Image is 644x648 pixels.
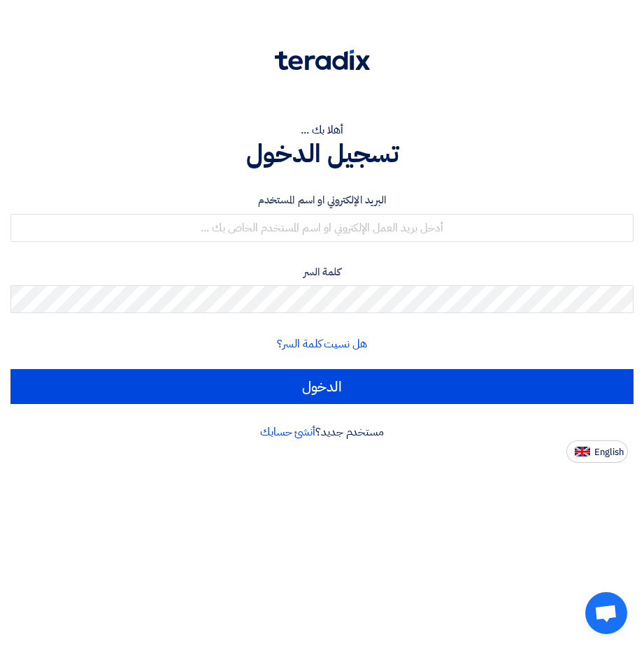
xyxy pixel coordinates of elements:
button: English [566,440,628,463]
div: مستخدم جديد؟ [10,424,634,440]
a: أنشئ حسابك [260,424,315,440]
a: هل نسيت كلمة السر؟ [277,336,366,352]
h1: تسجيل الدخول [10,138,634,169]
input: أدخل بريد العمل الإلكتروني او اسم المستخدم الخاص بك ... [10,214,634,242]
label: كلمة السر [10,264,634,280]
img: en-US.png [575,447,590,457]
div: أهلا بك ... [10,122,634,138]
span: English [594,447,624,457]
input: الدخول [10,369,634,404]
label: البريد الإلكتروني او اسم المستخدم [10,192,634,208]
div: Open chat [585,592,627,634]
img: Teradix logo [275,50,370,71]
